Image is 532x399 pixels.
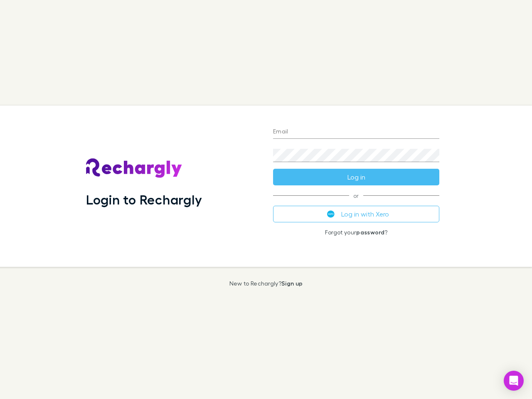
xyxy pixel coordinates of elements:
img: Rechargly's Logo [86,158,182,178]
p: Forgot your ? [273,229,439,236]
h1: Login to Rechargly [86,192,202,207]
span: or [273,195,439,196]
div: Open Intercom Messenger [504,371,524,391]
p: New to Rechargly? [229,280,303,287]
a: Sign up [281,280,303,287]
a: password [356,229,384,236]
img: Xero's logo [327,210,335,218]
button: Log in with Xero [273,206,439,222]
button: Log in [273,169,439,185]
